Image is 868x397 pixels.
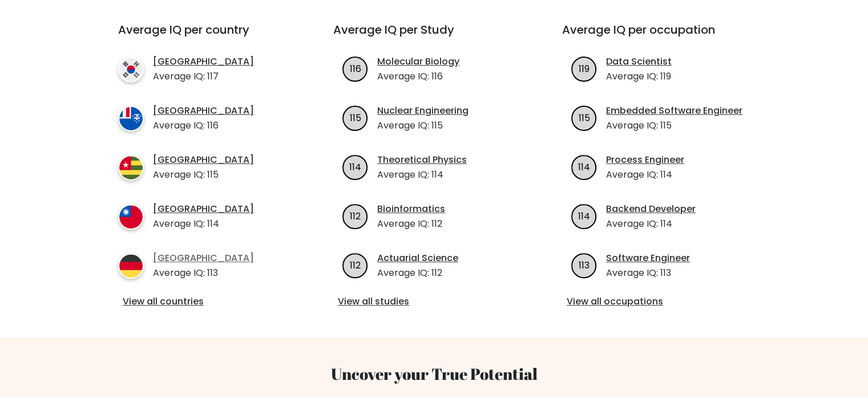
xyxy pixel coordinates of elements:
text: 114 [349,160,361,173]
text: 115 [579,111,590,124]
a: Molecular Biology [377,55,459,69]
a: View all countries [123,295,288,308]
text: 113 [579,258,590,271]
img: country [118,57,144,82]
a: Bioinformatics [377,202,445,216]
p: Average IQ: 115 [153,168,254,182]
p: Average IQ: 116 [377,70,459,83]
p: Average IQ: 114 [606,168,684,182]
p: Average IQ: 115 [377,119,469,133]
text: 115 [350,111,361,124]
img: country [118,106,144,131]
a: View all occupations [567,295,759,308]
h3: Uncover your True Potential [64,364,804,384]
h3: Average IQ per occupation [562,23,764,50]
h3: Average IQ per Study [333,23,535,50]
a: Data Scientist [606,55,672,69]
a: Software Engineer [606,251,690,265]
a: [GEOGRAPHIC_DATA] [153,55,254,69]
p: Average IQ: 116 [153,119,254,133]
p: Average IQ: 114 [377,168,467,182]
a: [GEOGRAPHIC_DATA] [153,251,254,265]
p: Average IQ: 112 [377,266,458,280]
p: Average IQ: 119 [606,70,672,83]
text: 119 [579,62,590,75]
img: country [118,204,144,230]
a: View all studies [338,295,530,308]
text: 116 [350,62,361,75]
p: Average IQ: 114 [606,217,696,231]
a: Embedded Software Engineer [606,104,742,118]
a: Theoretical Physics [377,153,467,167]
p: Average IQ: 117 [153,70,254,83]
img: country [118,253,144,279]
a: Process Engineer [606,153,684,167]
p: Average IQ: 114 [153,217,254,231]
a: Nuclear Engineering [377,104,469,118]
text: 112 [350,258,361,271]
a: [GEOGRAPHIC_DATA] [153,153,254,167]
a: Backend Developer [606,202,696,216]
a: Actuarial Science [377,251,458,265]
p: Average IQ: 113 [153,266,254,280]
text: 114 [578,209,590,222]
p: Average IQ: 112 [377,217,445,231]
img: country [118,155,144,181]
text: 114 [578,160,590,173]
h3: Average IQ per country [118,23,292,50]
a: [GEOGRAPHIC_DATA] [153,104,254,118]
a: [GEOGRAPHIC_DATA] [153,202,254,216]
p: Average IQ: 115 [606,119,742,133]
p: Average IQ: 113 [606,266,690,280]
text: 112 [350,209,361,222]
